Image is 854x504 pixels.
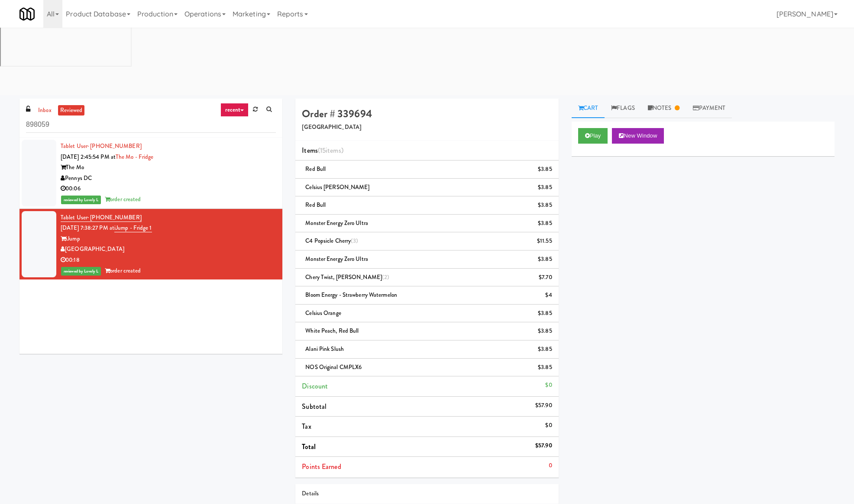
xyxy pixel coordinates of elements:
a: Payment [686,99,732,118]
span: · [PHONE_NUMBER] [87,142,142,150]
div: $57.90 [535,400,552,411]
li: Tablet User· [PHONE_NUMBER][DATE] 7:38:27 PM atiJump - Fridge 1iJump[GEOGRAPHIC_DATA]00:18reviewe... [19,209,282,280]
div: $3.85 [538,326,552,337]
span: (2) [382,273,389,281]
h5: [GEOGRAPHIC_DATA] [302,124,552,131]
div: $7.70 [539,272,552,283]
a: iJump - Fridge 1 [114,224,152,232]
div: iJump [61,234,276,244]
div: $0 [545,420,552,431]
span: · [PHONE_NUMBER] [87,213,142,222]
span: reviewed by Lovely L [61,196,101,204]
span: Red Bull [305,201,326,209]
span: Discount [302,381,328,391]
span: Bloom Energy - Strawberry Watermelon [305,291,397,299]
div: $57.90 [535,440,552,451]
button: Play [578,128,608,144]
span: White Peach, Red Bull [305,327,359,335]
a: Cart [572,99,605,118]
a: Tablet User· [PHONE_NUMBER] [61,213,142,222]
div: Details [302,488,552,499]
a: Notes [641,99,686,118]
a: inbox [36,105,54,116]
div: $3.85 [538,344,552,355]
span: Monster Energy Zero Ultra [305,219,368,227]
span: Subtotal [302,401,327,411]
span: reviewed by Lovely L [61,267,101,276]
div: $3.85 [538,254,552,265]
a: The Mo - Fridge [116,153,154,161]
span: (3) [351,237,358,245]
span: Celsius Orange [305,309,341,317]
div: Pennys DC [61,173,276,184]
div: $11.55 [537,236,552,247]
span: (15 ) [318,145,343,155]
button: New Window [612,128,664,144]
span: Monster Energy Zero Ultra [305,255,368,263]
span: Celsius [PERSON_NAME] [305,183,369,191]
div: $3.85 [538,200,552,211]
div: $3.85 [538,308,552,319]
div: 00:06 [61,183,276,194]
h4: Order # 339694 [302,108,552,119]
span: [DATE] 7:38:27 PM at [61,224,114,232]
ng-pluralize: items [326,145,341,155]
span: Tax [302,421,311,431]
li: Tablet User· [PHONE_NUMBER][DATE] 2:45:54 PM atThe Mo - FridgeThe MoPennys DC00:06reviewed by Lov... [19,138,282,209]
div: $3.85 [538,218,552,229]
span: Chery Twist, [PERSON_NAME] [305,273,389,281]
a: recent [220,103,249,117]
span: [DATE] 2:45:54 PM at [61,153,116,161]
span: NOS Original CMPLX6 [305,363,362,371]
span: Items [302,145,343,155]
span: C4 Popsicle Cherry [305,237,358,245]
div: [GEOGRAPHIC_DATA] [61,244,276,255]
span: Red Bull [305,165,326,173]
div: $4 [545,290,552,301]
span: order created [105,266,141,275]
input: Search vision orders [26,117,276,133]
div: $3.85 [538,182,552,193]
span: order created [105,195,141,203]
a: Flags [605,99,641,118]
span: Points Earned [302,462,341,472]
img: Micromart [19,6,35,22]
a: Tablet User· [PHONE_NUMBER] [61,142,142,150]
span: Alani Pink Slush [305,345,344,353]
div: The Mo [61,162,276,173]
div: $0 [545,380,552,391]
div: $3.85 [538,164,552,175]
div: $3.85 [538,362,552,373]
span: Total [302,442,316,452]
a: reviewed [58,105,85,116]
div: 0 [549,460,552,471]
div: 00:18 [61,255,276,266]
